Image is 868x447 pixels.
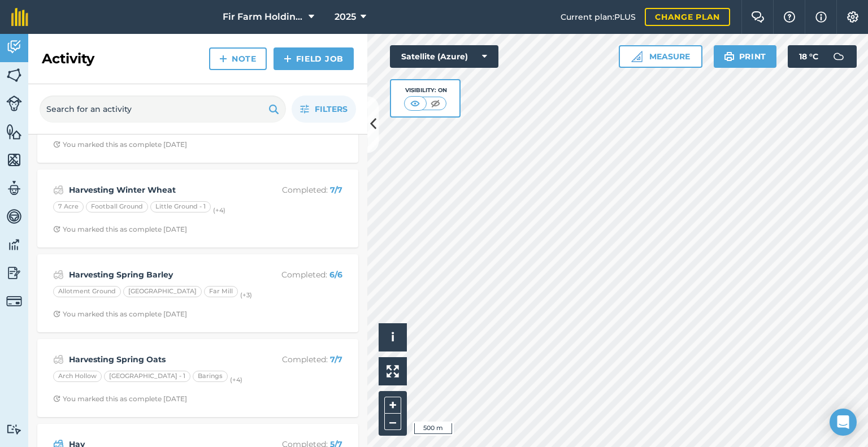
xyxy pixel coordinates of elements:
[390,45,498,68] button: Satellite (Azure)
[53,353,64,366] img: svg+xml;base64,PD94bWwgdmVyc2lvbj0iMS4wIiBlbmNvZGluZz0idXRmLTgiPz4KPCEtLSBHZW5lcmF0b3I6IEFkb2JlIE...
[53,395,60,402] img: Clock with arrow pointing clockwise
[724,50,735,63] img: svg+xml;base64,PHN2ZyB4bWxucz0iaHR0cDovL3d3dy53My5vcmcvMjAwMC9zdmciIHdpZHRoPSIxOSIgaGVpZ2h0PSIyNC...
[86,201,148,212] div: Football Ground
[53,225,60,233] img: Clock with arrow pointing clockwise
[53,286,121,297] div: Allotment Ground
[404,86,447,95] div: Visibility: On
[150,201,211,212] div: Little Ground - 1
[240,291,252,299] small: (+ 3 )
[69,184,248,196] strong: Harvesting Winter Wheat
[6,208,22,225] img: svg+xml;base64,PD94bWwgdmVyc2lvbj0iMS4wIiBlbmNvZGluZz0idXRmLTgiPz4KPCEtLSBHZW5lcmF0b3I6IEFkb2JlIE...
[330,354,342,364] strong: 7 / 7
[815,10,827,24] img: svg+xml;base64,PHN2ZyB4bWxucz0iaHR0cDovL3d3dy53My5vcmcvMjAwMC9zdmciIHdpZHRoPSIxNyIgaGVpZ2h0PSIxNy...
[631,51,643,62] img: Ruler icon
[292,96,356,123] button: Filters
[53,394,187,403] div: You marked this as complete [DATE]
[42,50,94,68] h2: Activity
[315,103,348,115] span: Filters
[330,185,342,195] strong: 7 / 7
[44,176,351,241] a: Harvesting Winter WheatCompleted: 7/77 AcreFootball GroundLittle Ground - 1(+4)Clock with arrow p...
[53,268,64,281] img: svg+xml;base64,PD94bWwgdmVyc2lvbj0iMS4wIiBlbmNvZGluZz0idXRmLTgiPz4KPCEtLSBHZW5lcmF0b3I6IEFkb2JlIE...
[274,47,354,70] a: Field Job
[53,310,187,319] div: You marked this as complete [DATE]
[408,98,422,109] img: svg+xml;base64,PHN2ZyB4bWxucz0iaHR0cDovL3d3dy53My5vcmcvMjAwMC9zdmciIHdpZHRoPSI1MCIgaGVpZ2h0PSI0MC...
[53,183,64,197] img: svg+xml;base64,PD94bWwgdmVyc2lvbj0iMS4wIiBlbmNvZGluZz0idXRmLTgiPz4KPCEtLSBHZW5lcmF0b3I6IEFkb2JlIE...
[788,45,857,68] button: 18 °C
[209,47,267,70] a: Note
[830,409,857,436] div: Open Intercom Messenger
[123,286,202,297] div: [GEOGRAPHIC_DATA]
[69,353,248,366] strong: Harvesting Spring Oats
[6,236,22,253] img: svg+xml;base64,PD94bWwgdmVyc2lvbj0iMS4wIiBlbmNvZGluZz0idXRmLTgiPz4KPCEtLSBHZW5lcmF0b3I6IEFkb2JlIE...
[44,346,351,410] a: Harvesting Spring OatsCompleted: 7/7Arch Hollow[GEOGRAPHIC_DATA] - 1Barings(+4)Clock with arrow p...
[219,52,227,66] img: svg+xml;base64,PHN2ZyB4bWxucz0iaHR0cDovL3d3dy53My5vcmcvMjAwMC9zdmciIHdpZHRoPSIxNCIgaGVpZ2h0PSIyNC...
[561,11,636,23] span: Current plan : PLUS
[230,376,242,384] small: (+ 4 )
[827,45,850,68] img: svg+xml;base64,PD94bWwgdmVyc2lvbj0iMS4wIiBlbmNvZGluZz0idXRmLTgiPz4KPCEtLSBHZW5lcmF0b3I6IEFkb2JlIE...
[6,424,22,435] img: svg+xml;base64,PD94bWwgdmVyc2lvbj0iMS4wIiBlbmNvZGluZz0idXRmLTgiPz4KPCEtLSBHZW5lcmF0b3I6IEFkb2JlIE...
[391,330,394,344] span: i
[619,45,702,68] button: Measure
[223,10,304,24] span: Fir Farm Holdings Limited
[6,293,22,309] img: svg+xml;base64,PD94bWwgdmVyc2lvbj0iMS4wIiBlbmNvZGluZz0idXRmLTgiPz4KPCEtLSBHZW5lcmF0b3I6IEFkb2JlIE...
[213,206,225,214] small: (+ 4 )
[44,261,351,326] a: Harvesting Spring BarleyCompleted: 6/6Allotment Ground[GEOGRAPHIC_DATA]Far Mill(+3)Clock with arr...
[104,371,190,382] div: [GEOGRAPHIC_DATA] - 1
[751,11,765,23] img: Two speech bubbles overlapping with the left bubble in the forefront
[6,151,22,168] img: svg+xml;base64,PHN2ZyB4bWxucz0iaHR0cDovL3d3dy53My5vcmcvMjAwMC9zdmciIHdpZHRoPSI1NiIgaGVpZ2h0PSI2MC...
[714,45,777,68] button: Print
[329,270,342,280] strong: 6 / 6
[6,180,22,197] img: svg+xml;base64,PD94bWwgdmVyc2lvbj0iMS4wIiBlbmNvZGluZz0idXRmLTgiPz4KPCEtLSBHZW5lcmF0b3I6IEFkb2JlIE...
[335,10,356,24] span: 2025
[6,67,22,84] img: svg+xml;base64,PHN2ZyB4bWxucz0iaHR0cDovL3d3dy53My5vcmcvMjAwMC9zdmciIHdpZHRoPSI1NiIgaGVpZ2h0PSI2MC...
[799,45,818,68] span: 18 ° C
[53,371,102,382] div: Arch Hollow
[268,102,279,116] img: svg+xml;base64,PHN2ZyB4bWxucz0iaHR0cDovL3d3dy53My5vcmcvMjAwMC9zdmciIHdpZHRoPSIxOSIgaGVpZ2h0PSIyNC...
[6,38,22,55] img: svg+xml;base64,PD94bWwgdmVyc2lvbj0iMS4wIiBlbmNvZGluZz0idXRmLTgiPz4KPCEtLSBHZW5lcmF0b3I6IEFkb2JlIE...
[53,201,84,212] div: 7 Acre
[846,11,860,23] img: A cog icon
[428,98,442,109] img: svg+xml;base64,PHN2ZyB4bWxucz0iaHR0cDovL3d3dy53My5vcmcvMjAwMC9zdmciIHdpZHRoPSI1MCIgaGVpZ2h0PSI0MC...
[253,353,342,366] p: Completed :
[53,141,60,148] img: Clock with arrow pointing clockwise
[6,264,22,281] img: svg+xml;base64,PD94bWwgdmVyc2lvbj0iMS4wIiBlbmNvZGluZz0idXRmLTgiPz4KPCEtLSBHZW5lcmF0b3I6IEFkb2JlIE...
[645,8,730,26] a: Change plan
[40,96,286,123] input: Search for an activity
[53,310,60,318] img: Clock with arrow pointing clockwise
[783,11,796,23] img: A question mark icon
[69,268,248,281] strong: Harvesting Spring Barley
[204,286,238,297] div: Far Mill
[379,323,407,351] button: i
[384,414,401,430] button: –
[53,140,187,149] div: You marked this as complete [DATE]
[6,96,22,111] img: svg+xml;base64,PD94bWwgdmVyc2lvbj0iMS4wIiBlbmNvZGluZz0idXRmLTgiPz4KPCEtLSBHZW5lcmF0b3I6IEFkb2JlIE...
[253,184,342,196] p: Completed :
[384,397,401,414] button: +
[6,123,22,140] img: svg+xml;base64,PHN2ZyB4bWxucz0iaHR0cDovL3d3dy53My5vcmcvMjAwMC9zdmciIHdpZHRoPSI1NiIgaGVpZ2h0PSI2MC...
[193,371,228,382] div: Barings
[11,8,28,26] img: fieldmargin Logo
[53,225,187,234] div: You marked this as complete [DATE]
[387,365,399,377] img: Four arrows, one pointing top left, one top right, one bottom right and the last bottom left
[253,268,342,281] p: Completed :
[284,52,292,66] img: svg+xml;base64,PHN2ZyB4bWxucz0iaHR0cDovL3d3dy53My5vcmcvMjAwMC9zdmciIHdpZHRoPSIxNCIgaGVpZ2h0PSIyNC...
